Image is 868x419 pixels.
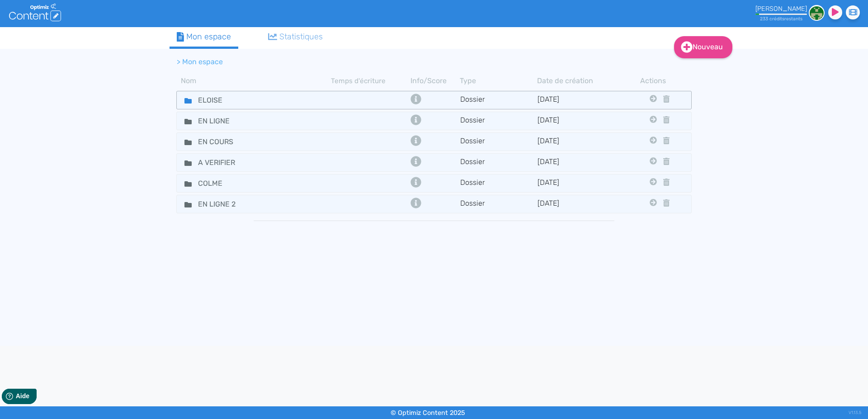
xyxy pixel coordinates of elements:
a: Nouveau [674,36,732,58]
td: Dossier [460,156,537,169]
span: s [800,16,802,22]
th: Type [460,75,537,86]
td: [DATE] [537,156,614,169]
td: Dossier [460,198,537,211]
th: Temps d'écriture [331,75,408,86]
td: [DATE] [537,198,614,211]
small: 233 crédit restant [760,16,802,22]
div: Statistiques [268,31,323,43]
td: [DATE] [537,114,614,127]
div: V1.13.5 [849,406,861,419]
input: Nom de dossier [191,156,259,169]
th: Nom [176,75,331,86]
li: > Mon espace [177,56,223,67]
td: [DATE] [537,177,614,190]
nav: breadcrumb [170,51,622,73]
th: Date de création [537,75,614,86]
input: Nom de dossier [191,135,259,148]
span: s [782,16,784,22]
span: Aide [46,7,60,14]
div: Mon espace [177,31,231,43]
img: 6adefb463699458b3a7e00f487fb9d6a [809,5,825,21]
small: © Optimiz Content 2025 [391,409,465,417]
th: Actions [647,75,659,86]
td: [DATE] [537,135,614,148]
td: Dossier [460,135,537,148]
div: [PERSON_NAME] [755,5,807,13]
input: Nom de dossier [191,177,259,190]
a: Statistiques [261,27,330,47]
input: Nom de dossier [191,114,259,127]
td: Dossier [460,114,537,127]
a: Mon espace [170,27,238,49]
th: Info/Score [408,75,460,86]
input: Nom de dossier [191,94,259,107]
td: Dossier [460,177,537,190]
td: Dossier [460,94,537,107]
td: [DATE] [537,94,614,107]
input: Nom de dossier [191,198,259,211]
